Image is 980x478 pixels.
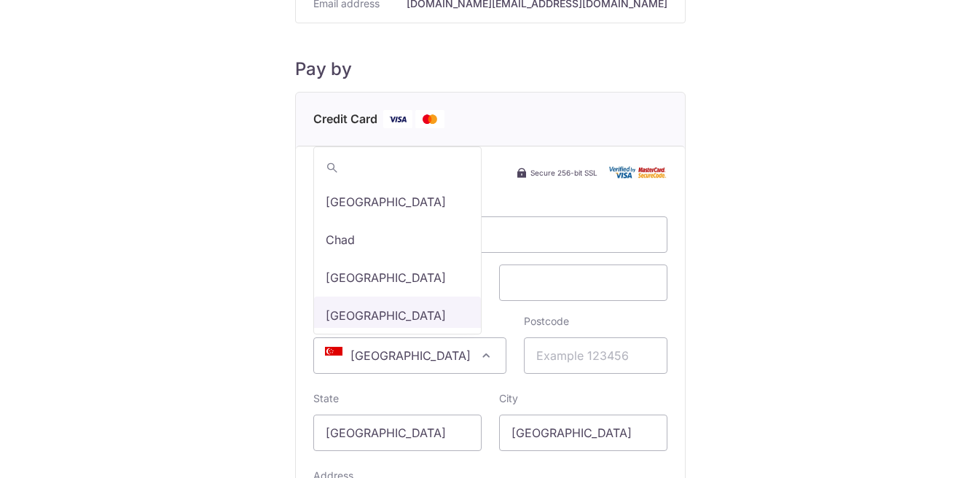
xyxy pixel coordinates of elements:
[314,297,481,334] li: [GEOGRAPHIC_DATA]
[314,338,506,373] span: Singapore
[313,391,339,406] label: State
[314,259,481,297] li: [GEOGRAPHIC_DATA]
[314,183,481,221] li: [GEOGRAPHIC_DATA]
[524,337,667,374] input: Example 123456
[383,110,412,128] img: Visa
[524,314,569,329] label: Postcode
[415,110,444,128] img: Mastercard
[314,221,481,259] li: Chad
[511,274,655,291] iframe: Secure card security code input frame
[326,226,655,243] iframe: To enrich screen reader interactions, please activate Accessibility in Grammarly extension settings
[530,167,597,179] span: Secure 256-bit SSL
[499,391,518,406] label: City
[295,58,686,80] h5: Pay by
[313,110,377,128] span: Credit Card
[609,166,667,179] img: Card secure
[313,337,506,374] span: Singapore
